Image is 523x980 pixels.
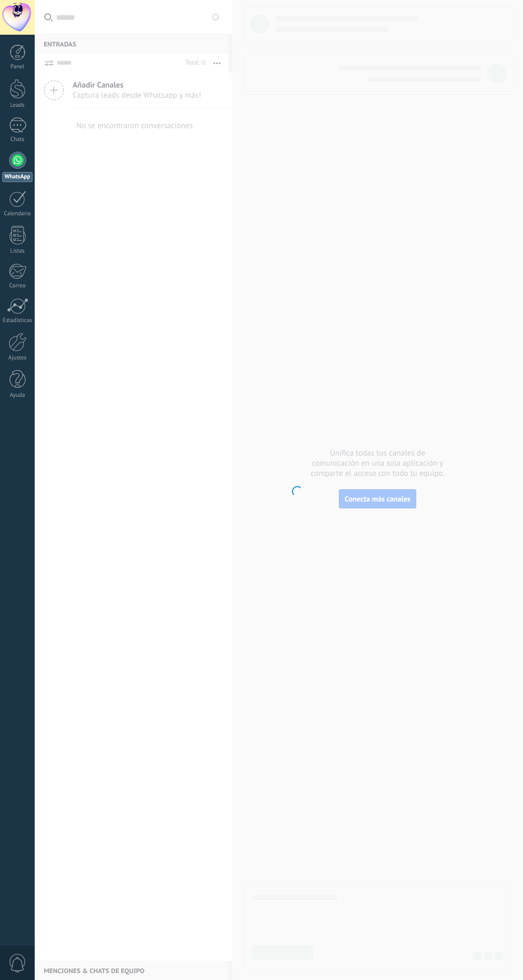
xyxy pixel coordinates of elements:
[2,136,33,143] div: Chats
[2,248,33,255] div: Listas
[2,392,33,399] div: Ayuda
[2,172,33,182] div: WhatsApp
[2,102,33,109] div: Leads
[2,210,33,217] div: Calendario
[2,355,33,362] div: Ajustes
[2,64,33,70] div: Panel
[2,283,33,289] div: Correo
[2,317,33,324] div: Estadísticas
